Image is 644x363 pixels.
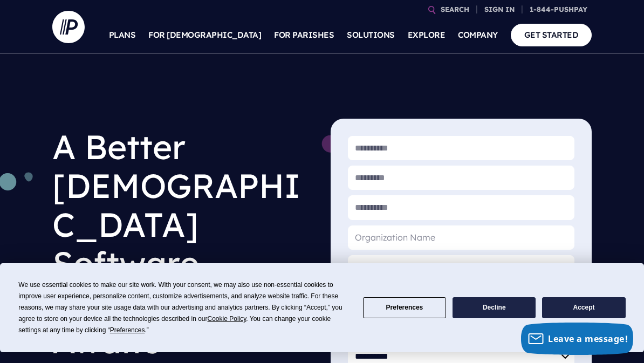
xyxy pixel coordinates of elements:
[347,16,395,54] a: SOLUTIONS
[511,24,592,46] a: GET STARTED
[521,323,633,355] button: Leave a message!
[408,16,446,54] a: EXPLORE
[110,326,145,334] span: Preferences
[274,16,334,54] a: FOR PARISHES
[363,297,446,318] button: Preferences
[548,333,628,345] span: Leave a message!
[453,297,536,318] button: Decline
[348,225,574,250] input: Organization Name
[109,16,136,54] a: PLANS
[542,297,625,318] button: Accept
[148,16,261,54] a: FOR [DEMOGRAPHIC_DATA]
[458,16,498,54] a: COMPANY
[18,279,350,336] div: We use essential cookies to make our site work. With your consent, we may also use non-essential ...
[208,315,246,323] span: Cookie Policy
